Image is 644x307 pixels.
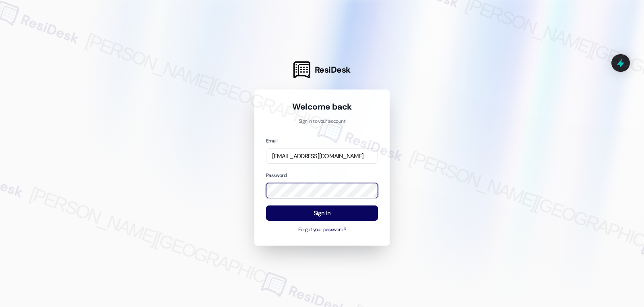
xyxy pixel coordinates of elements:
button: Sign In [266,205,378,221]
button: Forgot your password? [266,226,378,234]
input: name@example.com [266,148,378,164]
h1: Welcome back [266,101,378,112]
label: Email [266,138,277,144]
span: ResiDesk [315,64,351,75]
label: Password [266,172,287,179]
img: ResiDesk Logo [293,61,310,78]
p: Sign in to your account [266,118,378,125]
